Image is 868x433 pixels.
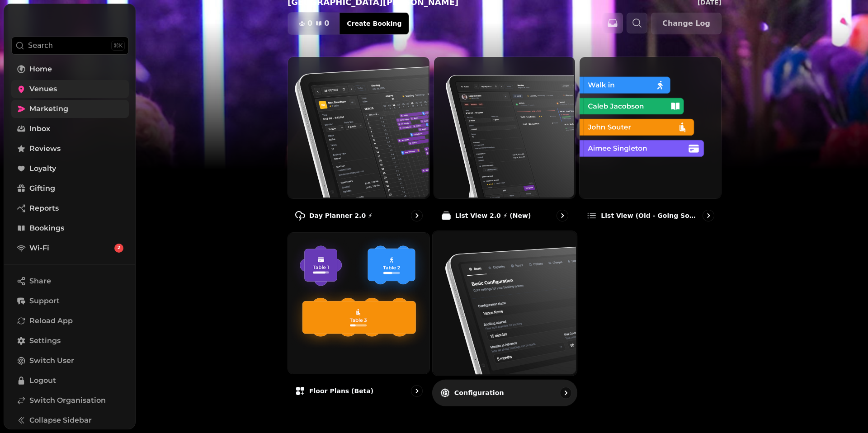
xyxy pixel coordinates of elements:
a: Floor Plans (beta)Floor Plans (beta) [288,232,430,405]
span: Settings [29,335,61,346]
p: Day Planner 2.0 ⚡ [309,211,373,220]
span: Bookings [29,223,64,234]
a: Switch Organisation [11,391,129,409]
img: List View 2.0 ⚡ (New) [433,56,575,198]
a: Inbox [11,120,129,138]
span: Gifting [29,183,55,194]
span: 0 [324,20,329,27]
span: Marketing [29,104,68,114]
svg: go to [412,211,421,220]
p: Configuration [454,388,504,397]
span: Reviews [29,143,61,154]
button: Reload App [11,312,129,330]
a: Reviews [11,140,129,158]
a: Gifting [11,179,129,198]
a: Bookings [11,219,129,237]
span: Logout [29,375,56,386]
span: Loyalty [29,163,56,174]
div: ⌘K [111,41,125,51]
img: Day Planner 2.0 ⚡ [287,56,429,198]
a: Day Planner 2.0 ⚡Day Planner 2.0 ⚡ [288,56,430,229]
span: Wi-Fi [29,243,49,254]
img: Floor Plans (beta) [287,232,429,373]
span: Switch User [29,355,74,366]
a: Marketing [11,100,129,118]
button: Logout [11,372,129,390]
svg: go to [558,211,567,220]
a: Loyalty [11,160,129,178]
span: Create Booking [347,20,401,27]
span: Inbox [29,123,50,134]
img: Configuration [431,230,576,374]
button: Switch User [11,352,129,370]
a: Settings [11,332,129,350]
span: Switch Organisation [29,395,106,406]
span: Collapse Sidebar [29,415,92,426]
button: Collapse Sidebar [11,411,129,429]
span: 2 [118,245,120,251]
a: Reports [11,199,129,217]
svg: go to [704,211,713,220]
button: Support [11,292,129,310]
button: Change Log [651,13,722,34]
a: Venues [11,80,129,98]
p: List View 2.0 ⚡ (New) [455,211,531,220]
span: Support [29,296,60,306]
a: Home [11,60,129,78]
a: List View 2.0 ⚡ (New)List View 2.0 ⚡ (New) [434,56,576,229]
svg: go to [412,386,421,395]
span: Venues [29,84,57,94]
img: List view (Old - going soon) [579,56,720,198]
a: ConfigurationConfiguration [432,231,577,406]
a: List view (Old - going soon)List view (Old - going soon) [579,56,722,229]
span: Reports [29,203,59,214]
button: Create Booking [340,13,409,34]
span: Reload App [29,315,73,326]
button: Share [11,272,129,290]
span: Share [29,276,51,287]
span: Change Log [662,20,710,27]
button: Search⌘K [11,37,129,55]
p: List view (Old - going soon) [601,211,699,220]
button: 00 [288,13,340,34]
p: Floor Plans (beta) [309,386,373,395]
span: 0 [307,20,312,27]
span: Home [29,64,52,75]
svg: go to [561,388,570,397]
a: Wi-Fi2 [11,239,129,257]
p: Search [28,40,53,51]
